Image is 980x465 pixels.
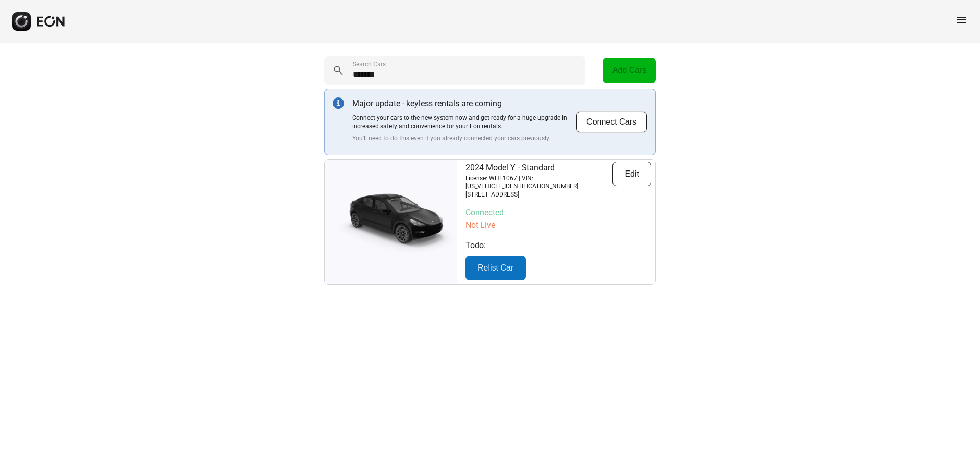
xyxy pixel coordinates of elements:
[465,256,526,280] button: Relist Car
[465,162,612,174] p: 2024 Model Y - Standard
[576,111,647,133] button: Connect Cars
[333,97,344,109] img: info
[465,219,651,231] p: Not Live
[465,174,612,190] p: License: WHF1067 | VIN: [US_VEHICLE_IDENTIFICATION_NUMBER]
[353,60,386,68] label: Search Cars
[352,134,576,142] p: You'll need to do this even if you already connected your cars previously.
[325,189,457,255] img: car
[955,14,968,26] span: menu
[352,114,576,130] p: Connect your cars to the new system now and get ready for a huge upgrade in increased safety and ...
[465,239,651,252] p: Todo:
[612,162,651,186] button: Edit
[465,190,612,199] p: [STREET_ADDRESS]
[465,207,651,219] p: Connected
[352,97,576,110] p: Major update - keyless rentals are coming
